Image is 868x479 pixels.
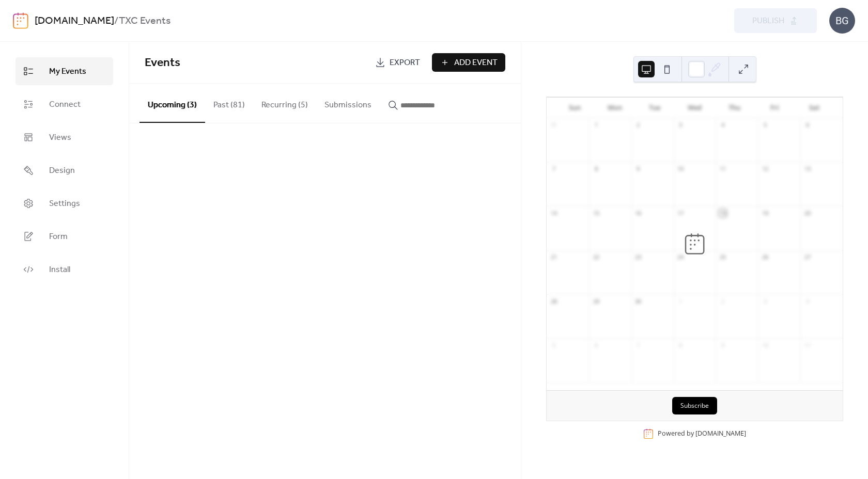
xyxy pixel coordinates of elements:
[719,209,726,217] div: 18
[761,209,769,217] div: 19
[592,297,600,305] div: 29
[719,121,726,129] div: 4
[761,253,769,261] div: 26
[16,57,113,85] a: My Events
[592,209,600,217] div: 15
[803,253,811,261] div: 27
[592,341,600,349] div: 6
[803,341,811,349] div: 11
[550,297,557,305] div: 28
[550,121,557,129] div: 31
[13,12,28,29] img: logo
[253,84,316,122] button: Recurring (5)
[16,189,113,217] a: Settings
[719,253,726,261] div: 25
[803,297,811,305] div: 4
[555,98,595,118] div: Sun
[550,341,557,349] div: 5
[803,121,811,129] div: 6
[803,209,811,217] div: 20
[634,165,642,173] div: 9
[672,397,717,414] button: Subscribe
[634,121,642,129] div: 2
[49,66,86,78] span: My Events
[677,341,685,349] div: 8
[592,253,600,261] div: 22
[719,165,726,173] div: 11
[719,297,726,305] div: 2
[803,165,811,173] div: 13
[454,57,498,69] span: Add Event
[550,209,557,217] div: 14
[16,222,113,250] a: Form
[595,98,634,118] div: Mon
[114,11,119,31] b: /
[16,256,113,283] a: Install
[316,84,380,122] button: Submissions
[634,209,642,217] div: 16
[677,297,685,305] div: 1
[677,121,685,129] div: 3
[719,341,726,349] div: 9
[119,11,171,31] b: TXC Events
[675,98,715,118] div: Wed
[715,98,754,118] div: Thu
[634,253,642,261] div: 23
[695,429,746,438] a: [DOMAIN_NAME]
[49,264,70,276] span: Install
[761,297,769,305] div: 3
[16,90,113,118] a: Connect
[761,341,769,349] div: 10
[634,341,642,349] div: 7
[592,121,600,129] div: 1
[829,8,855,34] div: BG
[795,98,834,118] div: Sat
[677,209,685,217] div: 17
[49,231,68,243] span: Form
[550,253,557,261] div: 21
[658,429,746,438] div: Powered by
[49,99,81,111] span: Connect
[205,84,253,122] button: Past (81)
[145,52,180,74] span: Events
[49,132,71,144] span: Views
[677,253,685,261] div: 24
[35,11,114,31] a: [DOMAIN_NAME]
[634,297,642,305] div: 30
[677,165,685,173] div: 10
[754,98,794,118] div: Fri
[761,165,769,173] div: 12
[761,121,769,129] div: 5
[367,53,428,72] a: Export
[390,57,420,69] span: Export
[139,84,205,123] button: Upcoming (3)
[592,165,600,173] div: 8
[49,198,80,210] span: Settings
[432,53,505,72] button: Add Event
[550,165,557,173] div: 7
[49,165,75,177] span: Design
[16,156,113,184] a: Design
[16,123,113,151] a: Views
[635,98,675,118] div: Tue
